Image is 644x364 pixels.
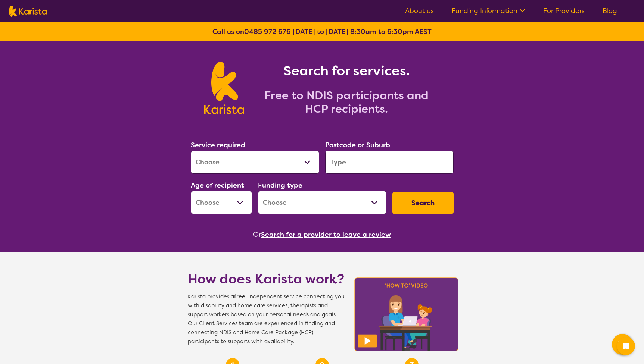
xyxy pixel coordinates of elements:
[191,141,245,150] label: Service required
[325,151,454,174] input: Type
[612,334,633,355] button: Channel Menu
[212,27,432,36] b: Call us on [DATE] to [DATE] 8:30am to 6:30pm AEST
[392,192,454,214] button: Search
[253,229,261,240] span: Or
[253,89,440,116] h2: Free to NDIS participants and HCP recipients.
[405,6,434,15] a: About us
[261,229,391,240] button: Search for a provider to leave a review
[234,293,245,300] b: free
[9,6,47,17] img: Karista logo
[452,6,525,15] a: Funding Information
[188,270,345,288] h1: How does Karista work?
[325,141,390,150] label: Postcode or Suburb
[258,181,302,190] label: Funding type
[543,6,585,15] a: For Providers
[253,62,440,80] h1: Search for services.
[244,27,291,36] a: 0485 972 676
[352,275,461,354] img: Karista video
[191,181,244,190] label: Age of recipient
[204,62,244,114] img: Karista logo
[188,292,345,346] span: Karista provides a , independent service connecting you with disability and home care services, t...
[603,6,617,15] a: Blog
